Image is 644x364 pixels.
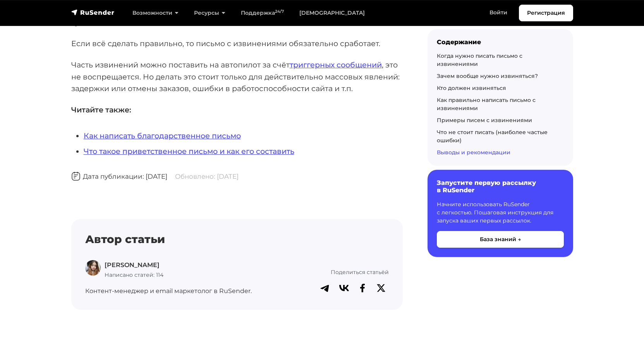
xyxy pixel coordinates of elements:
[105,260,163,270] p: [PERSON_NAME]
[437,231,564,248] button: База знаний →
[84,131,241,140] a: Как написать благодарственное письмо
[175,173,239,180] span: Обновлено: [DATE]
[85,233,389,246] h4: Автор статьи
[437,38,564,46] div: Содержание
[71,105,131,114] strong: Читайте также:
[85,286,258,296] p: Контент-менеджер и email маркетолог в RuSender.
[437,129,548,144] a: Что не стоит писать (наиболее частые ошибки)
[290,60,382,69] a: триггерных сообщений
[482,5,515,21] a: Войти
[233,5,292,21] a: Поддержка24/7
[71,172,81,181] img: Дата публикации
[437,52,522,67] a: Когда нужно писать письмо с извинениями
[84,147,294,156] a: Что такое приветственное письмо и как его составить
[292,5,373,21] a: [DEMOGRAPHIC_DATA]
[428,170,573,257] a: Запустите первую рассылку в RuSender Начните использовать RuSender с легкостью. Пошаговая инструк...
[437,200,564,225] p: Начните использовать RuSender с легкостью. Пошаговая инструкция для запуска ваших первых рассылок.
[437,149,510,156] a: Выводы и рекомендации
[268,268,389,276] p: Поделиться статьёй
[105,271,163,278] span: Написано статей: 114
[71,9,115,16] img: RuSender
[437,179,564,194] h6: Запустите первую рассылку в RuSender
[437,117,532,124] a: Примеры писем с извинениями
[437,72,538,79] a: Зачем вообще нужно извиняться?
[71,173,167,180] span: Дата публикации: [DATE]
[71,59,403,95] p: Часть извинений можно поставить на автопилот за счёт , это не воспрещается. Но делать это стоит т...
[71,38,403,50] p: Если всё сделать правильно, то письмо с извинениями обязательно сработает.
[437,97,536,112] a: Как правильно написать письмо с извинениями
[437,85,506,91] a: Кто должен извиняться
[519,5,573,21] a: Регистрация
[125,5,186,21] a: Возможности
[186,5,233,21] a: Ресурсы
[275,9,284,14] sup: 24/7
